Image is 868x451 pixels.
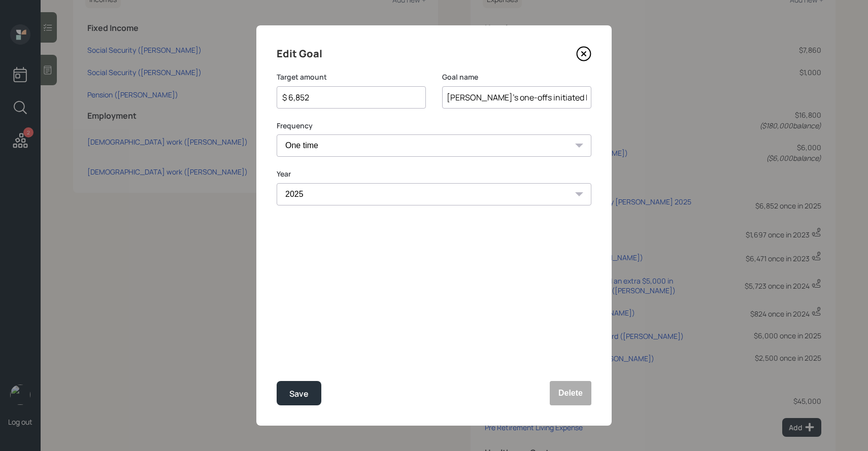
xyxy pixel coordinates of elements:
button: Delete [550,381,591,405]
label: Frequency [277,121,591,131]
h4: Edit Goal [277,46,322,62]
label: Target amount [277,72,426,82]
div: Save [289,387,309,401]
button: Save [277,381,321,405]
label: Year [277,169,591,179]
label: Goal name [442,72,591,82]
